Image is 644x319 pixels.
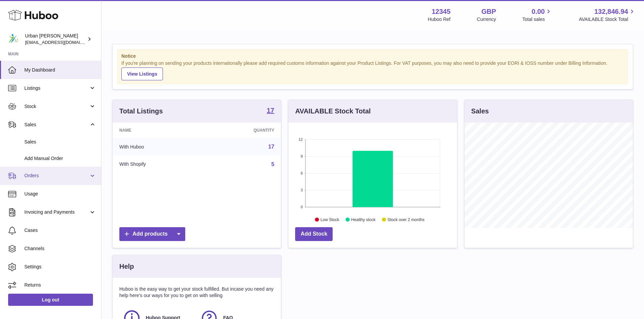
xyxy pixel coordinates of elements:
text: 0 [301,205,303,209]
div: Urban [PERSON_NAME] [25,33,86,46]
strong: 17 [267,107,274,114]
a: 132,846.94 AVAILABLE Stock Total [579,7,636,23]
div: If you're planning on sending your products internationally please add required customs informati... [121,60,624,80]
strong: GBP [481,7,496,16]
a: Add Stock [295,227,333,241]
h3: Sales [471,107,489,116]
text: 9 [301,154,303,158]
text: 12 [299,137,303,141]
span: Cases [24,227,96,234]
th: Quantity [204,123,281,138]
span: Invoicing and Payments [24,209,89,215]
td: With Shopify [113,156,204,173]
span: Sales [24,139,96,145]
strong: 12345 [432,7,451,16]
span: Sales [24,122,89,128]
span: Stock [24,103,89,110]
span: Total sales [522,16,552,23]
div: Currency [477,16,496,23]
span: Channels [24,245,96,252]
span: Listings [24,85,89,91]
div: Huboo Ref [428,16,451,23]
span: [EMAIL_ADDRESS][DOMAIN_NAME] [25,39,99,45]
a: View Listings [121,68,163,80]
span: Usage [24,191,96,197]
span: Orders [24,172,89,179]
a: Add products [119,227,185,241]
a: 0.00 Total sales [522,7,552,23]
a: 17 [267,107,274,115]
th: Name [113,123,204,138]
span: Add Manual Order [24,155,96,162]
text: 3 [301,188,303,192]
span: Settings [24,264,96,270]
h3: AVAILABLE Stock Total [295,107,371,116]
text: Healthy stock [351,217,376,222]
a: Log out [8,294,93,306]
a: 5 [271,161,274,167]
text: Stock over 2 months [388,217,425,222]
td: With Huboo [113,138,204,156]
text: 6 [301,171,303,175]
span: Returns [24,282,96,288]
strong: Notice [121,53,624,59]
p: Huboo is the easy way to get your stock fulfilled. But incase you need any help here's our ways f... [119,286,274,299]
h3: Total Listings [119,107,163,116]
span: 0.00 [532,7,545,16]
img: orders@urbanpoling.com [8,34,18,44]
text: Low Stock [320,217,339,222]
span: My Dashboard [24,67,96,73]
span: AVAILABLE Stock Total [579,16,636,23]
a: 17 [268,144,275,150]
span: 132,846.94 [594,7,628,16]
h3: Help [119,262,134,271]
